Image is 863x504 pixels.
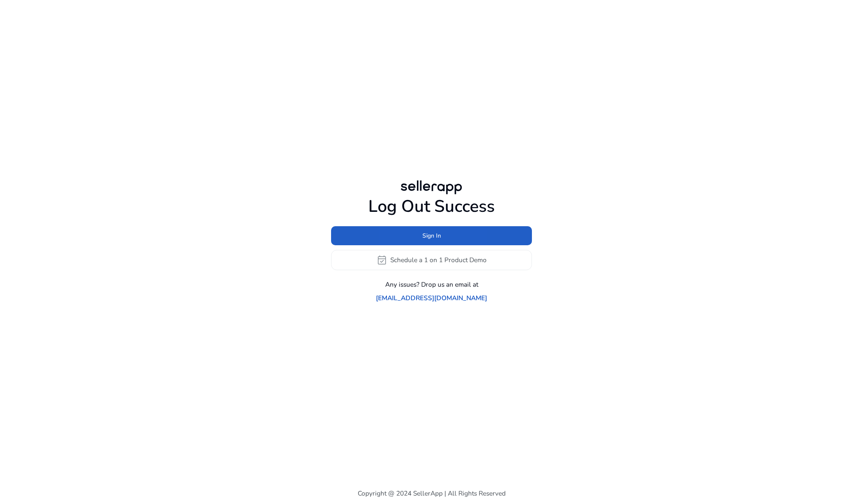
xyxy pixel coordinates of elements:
[385,279,478,289] p: Any issues? Drop us an email at
[331,250,532,270] button: event_availableSchedule a 1 on 1 Product Demo
[376,293,487,303] a: [EMAIL_ADDRESS][DOMAIN_NAME]
[331,197,532,217] h1: Log Out Success
[422,231,441,240] span: Sign In
[376,255,387,266] span: event_available
[331,226,532,245] button: Sign In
